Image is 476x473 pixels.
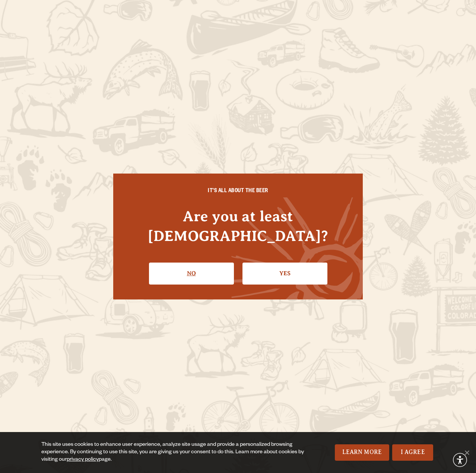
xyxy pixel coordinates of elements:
[463,449,470,456] span: No
[128,188,348,195] h6: IT'S ALL ABOUT THE BEER
[149,263,234,284] a: No
[128,206,348,246] h4: Are you at least [DEMOGRAPHIC_DATA]?
[242,263,327,284] a: Confirm I'm 21 or older
[67,457,99,463] a: privacy policy
[41,441,305,464] div: This site uses cookies to enhance user experience, analyze site usage and provide a personalized ...
[392,444,433,461] a: I Agree
[335,444,390,461] a: Learn More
